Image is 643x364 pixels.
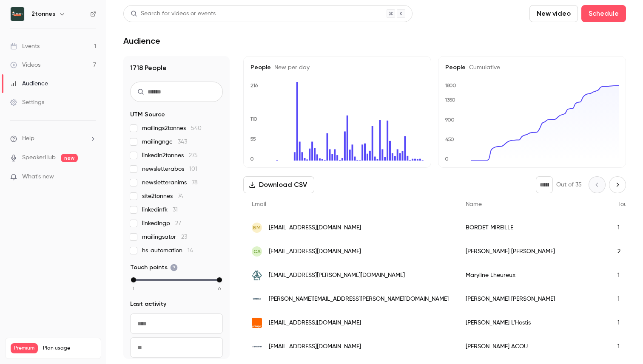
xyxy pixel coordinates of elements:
div: Videos [10,61,40,69]
h6: 2tonnes [31,10,55,18]
button: New video [529,5,578,22]
div: Maryline Lheureux [457,263,609,287]
span: 31 [173,207,178,213]
div: Settings [10,98,44,107]
span: mailingngc [142,138,187,146]
span: UTM Source [130,110,165,119]
h5: People [445,63,619,72]
span: Last activity [130,300,166,308]
span: CA [253,248,261,255]
div: [PERSON_NAME] [PERSON_NAME] [457,287,609,311]
div: Search for videos or events [131,9,216,18]
img: fromarsac.fr [252,270,262,280]
img: briand-group.com [252,341,262,352]
div: Events [10,42,40,51]
span: linkedingp [142,219,181,228]
span: Name [466,201,482,207]
span: linkedin2tonnes [142,151,198,160]
li: help-dropdown-opener [10,134,96,143]
text: 1350 [445,97,455,103]
span: newsletteranims [142,178,198,187]
span: 1 [133,285,134,292]
span: linkedinfk [142,206,178,214]
iframe: Noticeable Trigger [86,173,96,181]
span: 14 [188,248,193,254]
img: 2tonnes [11,7,24,21]
span: BM [253,224,261,231]
text: 55 [250,136,256,142]
div: [PERSON_NAME] L'Hostis [457,311,609,335]
span: 74 [178,193,183,199]
span: 101 [189,166,197,172]
div: [PERSON_NAME] [PERSON_NAME] [457,240,609,263]
span: Plan usage [43,345,96,352]
span: Help [22,134,34,143]
img: orange.fr [252,318,262,328]
h5: People [250,63,424,72]
a: SpeakerHub [22,153,56,162]
span: 78 [192,180,198,186]
span: Email [252,201,266,207]
text: 900 [445,117,455,123]
text: 1800 [445,82,456,88]
span: 275 [189,152,198,158]
div: min [131,277,136,282]
text: 450 [445,136,454,142]
text: 0 [250,156,254,162]
span: [EMAIL_ADDRESS][DOMAIN_NAME] [269,342,361,351]
button: Next page [609,176,626,193]
span: site2tonnes [142,192,183,200]
div: max [217,277,222,282]
span: Cumulative [466,65,500,71]
span: 23 [181,234,187,240]
span: 540 [191,125,202,131]
h1: 1718 People [130,63,223,73]
span: [EMAIL_ADDRESS][PERSON_NAME][DOMAIN_NAME] [269,271,405,280]
div: BORDET MIREILLE [457,216,609,240]
text: 216 [250,82,258,88]
div: [PERSON_NAME] ACOU [457,335,609,358]
span: New per day [271,65,310,71]
h1: Audience [123,36,160,46]
span: Touch points [130,263,178,272]
span: 343 [178,139,187,145]
div: Audience [10,79,48,88]
p: Out of 35 [556,181,582,189]
span: newsletterabos [142,165,197,173]
img: groupe-sos.org [252,294,262,304]
span: mailingsator [142,233,187,241]
text: 110 [250,116,257,122]
text: 0 [445,156,449,162]
span: [EMAIL_ADDRESS][DOMAIN_NAME] [269,319,361,327]
span: What's new [22,172,54,181]
button: Schedule [581,5,626,22]
span: [EMAIL_ADDRESS][DOMAIN_NAME] [269,247,361,256]
span: mailings2tonnes [142,124,202,133]
button: Download CSV [243,176,314,193]
span: new [61,154,78,162]
span: 6 [218,285,221,292]
span: 27 [175,220,181,226]
span: [PERSON_NAME][EMAIL_ADDRESS][PERSON_NAME][DOMAIN_NAME] [269,295,449,304]
span: Premium [11,343,38,353]
span: hs_automation [142,246,193,255]
span: [EMAIL_ADDRESS][DOMAIN_NAME] [269,223,361,232]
